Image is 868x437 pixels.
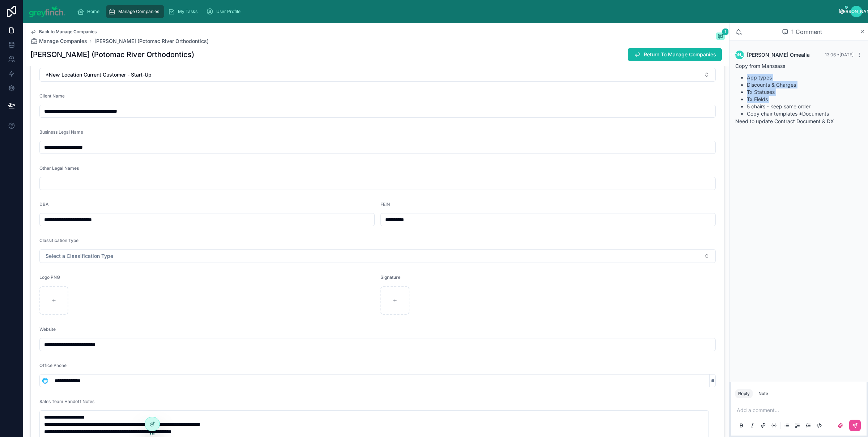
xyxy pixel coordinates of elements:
[380,202,390,207] span: FEIN
[747,88,862,96] li: Tx Statuses
[735,117,862,125] p: Need to update Contract Document & DX
[747,110,862,117] li: Copy chair templates *Documents
[166,5,203,18] a: My Tasks
[747,103,862,110] li: 5 chairs - keep same order
[39,274,60,280] span: Logo PNG
[39,29,97,35] span: Back to Manage Companies
[39,165,79,171] span: Other Legal Names
[39,363,67,368] span: Office Phone
[735,62,862,70] p: Copy from Manssass
[722,52,758,58] span: [PERSON_NAME]
[791,27,822,36] span: 1 Comment
[735,389,753,398] button: Reply
[756,389,771,398] button: Note
[106,5,164,18] a: Manage Companies
[825,52,854,57] span: 13:06 • [DATE]
[39,38,87,45] span: Manage Companies
[628,48,722,61] button: Return To Manage Companies
[29,6,65,17] img: App logo
[118,9,159,14] span: Manage Companies
[46,71,152,78] span: *New Location Current Customer - Start-Up
[204,5,246,18] a: User Profile
[94,38,209,45] a: [PERSON_NAME] (Potomac River Orthodontics)
[71,4,839,20] div: scrollable content
[30,38,87,45] a: Manage Companies
[30,29,97,35] a: Back to Manage Companies
[39,326,56,332] span: Website
[39,249,716,263] button: Select Button
[39,202,49,207] span: DBA
[40,374,50,387] button: Select Button
[178,9,197,14] span: My Tasks
[758,391,768,397] div: Note
[39,238,78,243] span: Classification Type
[75,5,105,18] a: Home
[39,93,65,99] span: Client Name
[87,9,99,14] span: Home
[46,252,113,260] span: Select a Classification Type
[644,51,716,58] span: Return To Manage Companies
[39,68,716,82] button: Select Button
[380,274,400,280] span: Signature
[30,49,194,60] h1: [PERSON_NAME] (Potomac River Orthodontics)
[39,399,94,404] span: Sales Team Handoff Notes
[747,51,810,59] span: [PERSON_NAME] Omealia
[747,74,862,81] li: App types
[39,129,83,135] span: Business Legal Name
[42,377,48,384] span: 🌐
[747,81,862,88] li: Discounts & Charges
[216,9,241,14] span: User Profile
[747,96,862,103] li: Tx Fields
[716,33,725,41] button: 1
[722,28,729,35] span: 1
